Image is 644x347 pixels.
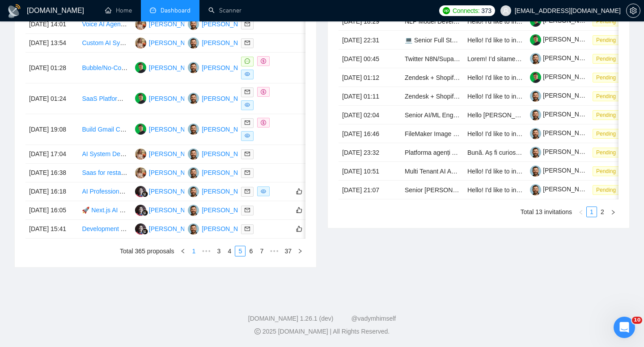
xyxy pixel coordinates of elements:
li: 2 [597,207,608,217]
img: c1-JWQDXWEy3CnA6sRtFzzU22paoDq5cZnWyBNc3HWqwvuW0qNnjm1CMP-YmbEEtPC [530,53,541,64]
a: NLP Model Development for HS Code Classification [405,18,549,25]
td: Build Gmail Chrome Extension + Supabase Backend for MVP [78,114,131,145]
a: Development Team for Secure Online Banking System with AI and AWS [82,225,281,232]
a: Pending [593,186,623,193]
a: 1 [587,207,597,217]
img: AV [135,37,146,49]
a: Voice AI Agent Developer - Fullstack Developer [82,21,213,28]
a: VK[PERSON_NAME] [188,39,253,46]
a: searchScanner [208,7,241,14]
td: [DATE] 23:32 [339,143,401,162]
span: setting [627,7,640,14]
img: c1CkLHUIwD5Ucvm7oiXNAph9-NOmZLZpbVsUrINqn_V_EzHsJW7P7QxldjUFcJOdWX [530,34,541,45]
td: [DATE] 14:01 [25,15,78,34]
a: [PERSON_NAME] [530,36,594,43]
div: [PERSON_NAME] [149,224,200,234]
span: eye [245,71,250,77]
a: Bubble/No-Code Expert for Budget [PERSON_NAME] App Finalization [82,64,278,71]
img: c1-JWQDXWEy3CnA6sRtFzzU22paoDq5cZnWyBNc3HWqwvuW0qNnjm1CMP-YmbEEtPC [530,109,541,120]
span: mail [245,170,250,175]
a: Senior AI/ML Engineer for Workflow Product (Retrieval + Deterministic Engines) [405,112,625,119]
img: SS [135,186,146,197]
div: [PERSON_NAME] [202,63,253,73]
img: SS [135,223,146,235]
td: [DATE] 16:18 [25,182,78,201]
button: like [294,223,305,234]
button: right [295,246,305,256]
td: [DATE] 16:46 [339,124,401,143]
li: Previous Page [576,207,586,217]
td: Senior Django Developer (5+ years experience) [401,181,464,199]
a: Build Gmail Chrome Extension + Supabase Backend for MVP [82,126,253,133]
img: VK [188,167,199,178]
a: Pending [593,149,623,156]
span: mail [245,207,250,213]
a: [PERSON_NAME] [530,129,594,136]
a: VK[PERSON_NAME] [188,206,253,213]
td: [DATE] 01:11 [339,87,401,106]
a: Multi Tenant AI Agent [405,168,463,175]
span: copyright [254,328,261,335]
img: gigradar-bm.png [142,210,148,216]
span: mail [245,226,250,231]
a: [PERSON_NAME] [530,186,594,193]
a: [PERSON_NAME] [530,111,594,118]
span: dollar [261,89,266,95]
iframe: Intercom live chat [614,317,635,338]
td: NLP Model Development for HS Code Classification [401,12,464,31]
img: AV [135,149,146,160]
img: c1CkLHUIwD5Ucvm7oiXNAph9-NOmZLZpbVsUrINqn_V_EzHsJW7P7QxldjUFcJOdWX [530,72,541,83]
a: Twitter N8N/Supabase Automation [405,55,500,62]
a: 37 [282,246,294,256]
a: VK[PERSON_NAME] [188,225,253,232]
img: MB [135,124,146,135]
img: gigradar-bm.png [142,191,148,197]
li: Next Page [295,246,305,256]
img: upwork-logo.png [443,7,450,14]
a: 7 [257,246,267,256]
span: Pending [593,54,619,64]
span: mail [245,89,250,95]
button: setting [626,4,640,18]
span: 373 [481,6,491,16]
td: SaaS Platform for Beauty Professionals with Bubble [78,83,131,114]
img: c1-JWQDXWEy3CnA6sRtFzzU22paoDq5cZnWyBNc3HWqwvuW0qNnjm1CMP-YmbEEtPC [530,128,541,139]
div: [PERSON_NAME] [149,149,200,159]
div: [PERSON_NAME] [149,19,200,29]
td: 🚀 Next.js AI Chatbot Engineer | Conversational AI + Integrations [78,201,131,220]
img: MB [135,62,146,73]
button: like [294,205,305,215]
img: SS [135,205,146,216]
a: 3 [214,246,224,256]
a: AV[PERSON_NAME] [135,20,200,27]
img: logo [7,4,21,18]
a: SS[PERSON_NAME] [135,225,200,232]
img: AV [135,19,146,30]
a: 2 [597,207,607,217]
a: 💻 Senior Full Stack Engineer (Next.js + FastAPI + AI Integrations) [405,37,590,44]
td: [DATE] 18:29 [339,12,401,31]
img: VK [188,62,199,73]
div: [PERSON_NAME] [149,38,200,48]
img: VK [188,149,199,160]
td: [DATE] 17:04 [25,145,78,164]
a: AV[PERSON_NAME] [135,150,200,157]
span: like [296,207,302,214]
div: [PERSON_NAME] [202,38,253,48]
a: Senior [PERSON_NAME] (5+ years experience) [405,186,538,194]
td: [DATE] 22:31 [339,31,401,50]
td: [DATE] 13:54 [25,34,78,53]
a: setting [626,7,640,14]
span: Pending [593,110,619,120]
td: FileMaker Image Display Specialist Needed [401,124,464,143]
span: Pending [593,91,619,101]
span: Pending [593,185,619,195]
a: FileMaker Image Display Specialist Needed [405,130,526,137]
span: right [610,210,616,215]
td: Bubble/No-Code Expert for Budget Buddy Lite App Finalization [78,53,131,83]
img: VK [188,19,199,30]
a: homeHome [105,7,132,14]
span: dashboard [150,7,156,13]
li: Total 365 proposals [120,246,174,256]
span: user [503,8,509,14]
